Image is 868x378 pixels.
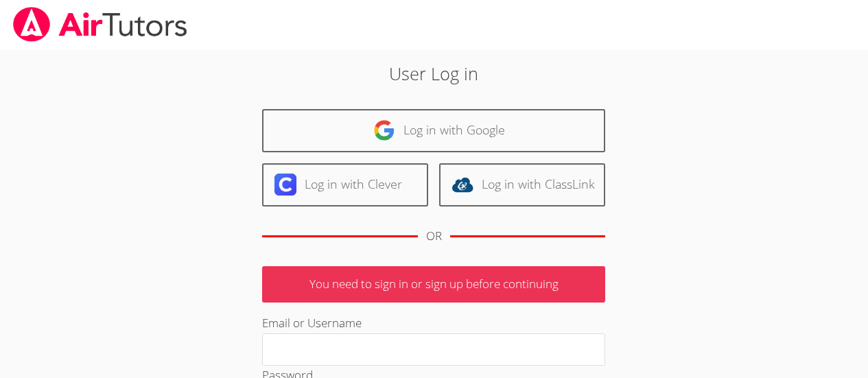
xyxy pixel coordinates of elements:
[439,163,605,206] a: Log in with ClassLink
[262,109,605,152] a: Log in with Google
[262,266,605,303] p: You need to sign in or sign up before continuing
[451,174,473,196] img: classlink-logo-d6bb404cc1216ec64c9a2012d9dc4662098be43eaf13dc465df04b49fa7ab582.svg
[12,7,189,42] img: airtutors_banner-c4298cdbf04f3fff15de1276eac7730deb9818008684d7c2e4769d2f7ddbe033.png
[426,226,442,246] div: OR
[262,163,428,206] a: Log in with Clever
[274,174,296,196] img: clever-logo-6eab21bc6e7a338710f1a6ff85c0baf02591cd810cc4098c63d3a4b26e2feb20.svg
[262,315,362,331] label: Email or Username
[373,119,395,141] img: google-logo-50288ca7cdecda66e5e0955fdab243c47b7ad437acaf1139b6f446037453330a.svg
[200,60,668,86] h2: User Log in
